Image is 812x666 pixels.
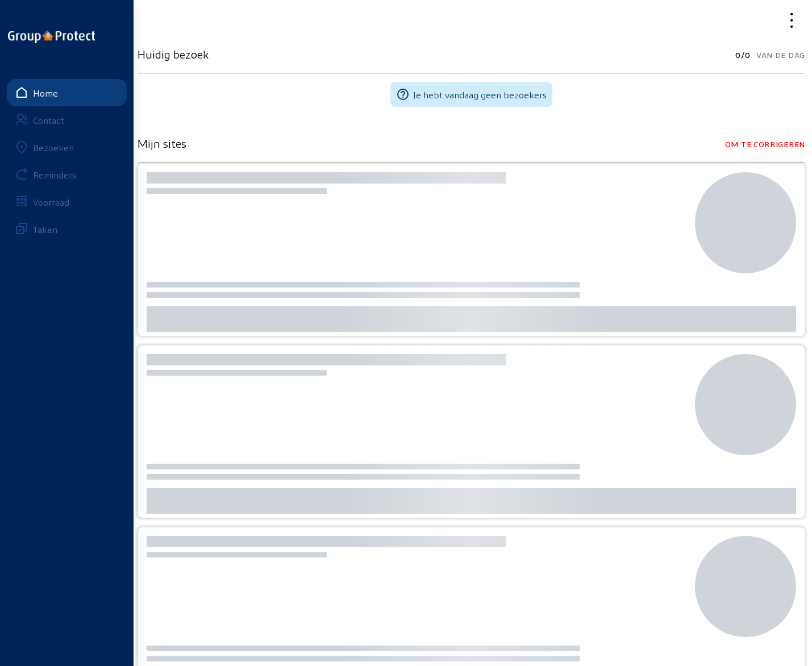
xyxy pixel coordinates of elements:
[735,47,751,63] span: 0/0
[7,106,127,134] a: Contact
[33,142,74,153] div: Bezoeken
[33,169,76,180] div: Reminders
[413,89,547,100] span: Je hebt vandaag geen bezoekers
[8,31,95,43] img: logo-oneline.png
[138,136,186,150] h3: Mijn sites
[33,115,64,126] div: Contact
[7,215,127,243] a: Taken
[7,79,127,106] a: Home
[138,47,209,61] h3: Huidig bezoek
[396,88,410,101] mat-icon: help_outline
[7,161,127,188] a: Reminders
[756,47,805,63] span: Van de dag
[33,88,58,98] div: Home
[7,134,127,161] a: Bezoeken
[33,197,69,207] div: Voorraad
[7,188,127,215] a: Voorraad
[725,136,805,152] span: Om te corrigeren
[33,224,57,235] div: Taken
